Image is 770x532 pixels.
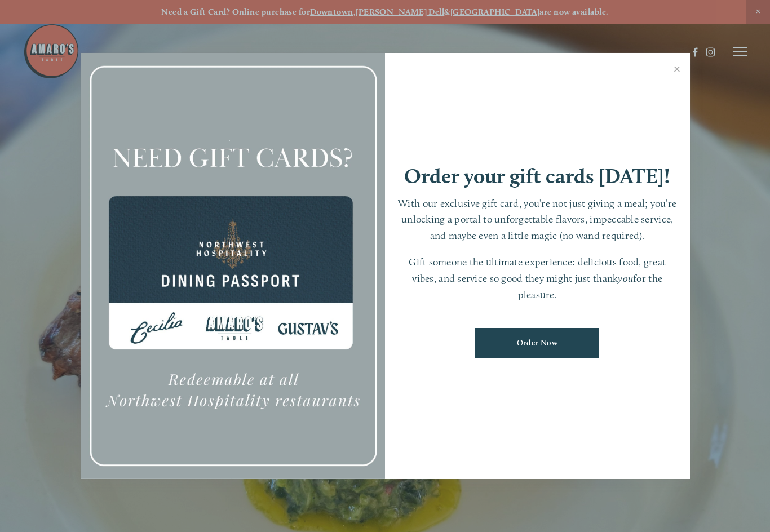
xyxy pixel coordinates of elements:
p: Gift someone the ultimate experience: delicious food, great vibes, and service so good they might... [396,254,679,303]
em: you [618,272,633,284]
p: With our exclusive gift card, you’re not just giving a meal; you’re unlocking a portal to unforge... [396,196,679,244]
a: Close [666,55,688,86]
a: Order Now [475,328,599,358]
h1: Order your gift cards [DATE]! [404,166,670,187]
